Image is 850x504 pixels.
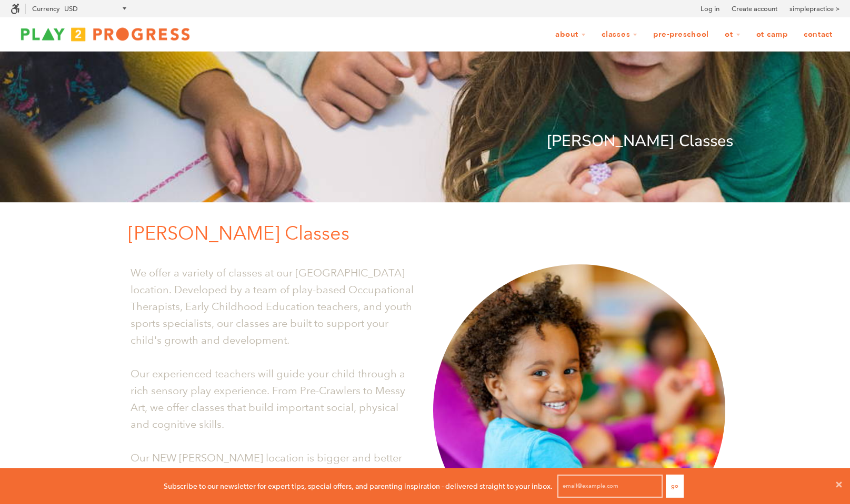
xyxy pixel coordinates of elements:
a: Pre-Preschool [646,25,716,45]
a: About [548,25,593,45]
p: We offer a variety of classes at our [GEOGRAPHIC_DATA] location. Developed by a team of play-base... [131,264,417,348]
p: Subscribe to our newsletter for expert tips, special offers, and parenting inspiration - delivere... [164,480,553,492]
label: Currency [32,5,59,13]
a: simplepractice > [789,4,839,14]
img: Play2Progress logo [11,24,200,45]
a: Contact [797,25,839,45]
button: Go [666,475,684,498]
p: Our experienced teachers will guide your child through a rich sensory play experience. From Pre-C... [131,365,417,433]
p: [PERSON_NAME] Classes [128,218,733,249]
a: Log in [701,4,719,14]
a: Classes [595,25,644,45]
a: Create account [732,4,777,14]
a: OT [718,25,747,45]
input: email@example.com [557,475,663,498]
p: [PERSON_NAME] Classes [117,129,733,154]
a: OT Camp [749,25,795,45]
